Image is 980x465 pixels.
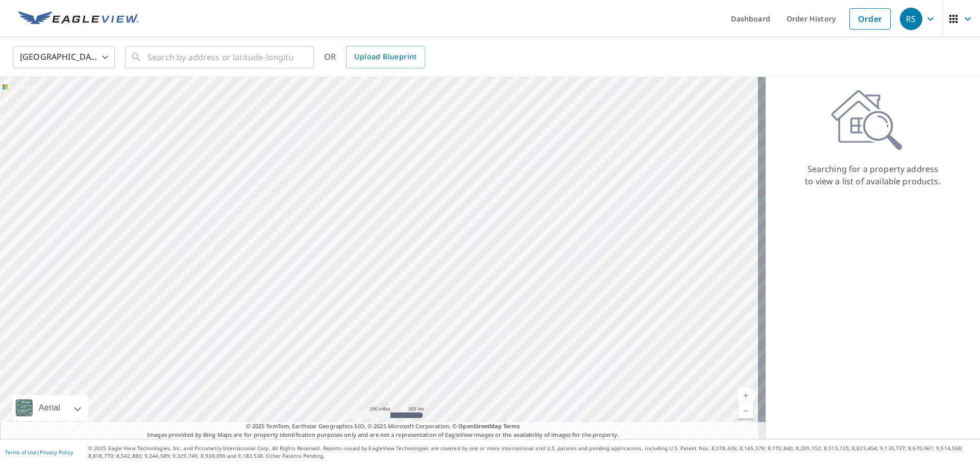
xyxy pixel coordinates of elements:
div: Aerial [36,395,63,421]
a: OpenStreetMap [458,422,501,430]
a: Privacy Policy [40,449,73,456]
span: Upload Blueprint [354,51,416,63]
a: Terms [503,422,520,430]
a: Current Level 5, Zoom Out [738,403,753,419]
a: Upload Blueprint [346,46,425,68]
div: Aerial [12,395,88,421]
p: © 2025 Eagle View Technologies, Inc. and Pictometry International Corp. All Rights Reserved. Repo... [88,445,975,460]
p: | [5,449,73,455]
input: Search by address or latitude-longitude [148,43,293,71]
img: EV Logo [18,11,139,27]
div: [GEOGRAPHIC_DATA] [13,43,115,71]
span: © 2025 TomTom, Earthstar Geographics SIO, © 2025 Microsoft Corporation, © [246,422,520,431]
div: OR [324,46,425,68]
p: Searching for a property address to view a list of available products. [804,163,941,187]
a: Order [849,8,891,30]
a: Terms of Use [5,449,37,456]
a: Current Level 5, Zoom In [738,388,753,403]
div: RS [900,8,922,30]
